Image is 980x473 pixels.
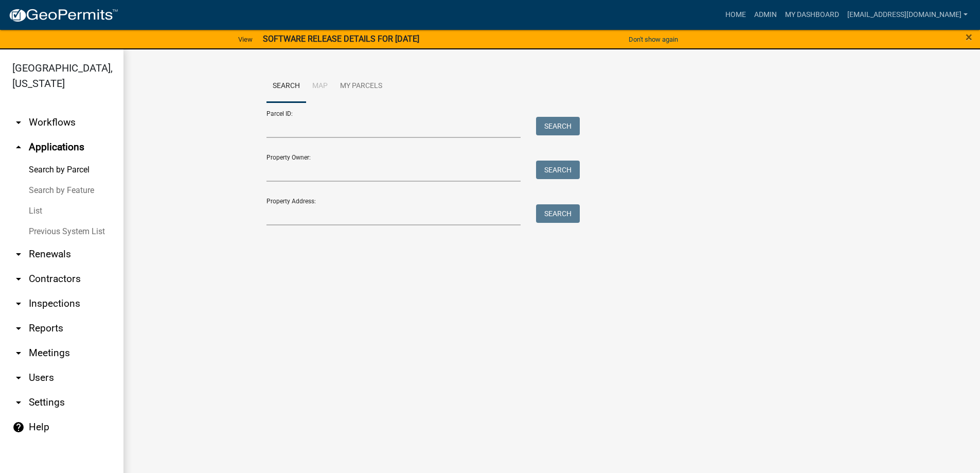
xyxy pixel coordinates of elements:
[536,117,580,135] button: Search
[750,5,781,25] a: Admin
[12,141,25,153] i: arrow_drop_up
[263,34,419,44] strong: SOFTWARE RELEASE DETAILS FOR [DATE]
[12,396,25,409] i: arrow_drop_down
[12,372,25,384] i: arrow_drop_down
[234,31,257,48] a: View
[12,116,25,129] i: arrow_drop_down
[334,70,388,103] a: My Parcels
[625,31,682,48] button: Don't show again
[721,5,750,25] a: Home
[12,297,25,310] i: arrow_drop_down
[266,70,306,103] a: Search
[12,273,25,285] i: arrow_drop_down
[966,30,972,44] span: ×
[966,31,972,43] button: Close
[536,204,580,223] button: Search
[12,421,25,433] i: help
[536,161,580,179] button: Search
[843,5,972,25] a: [EMAIL_ADDRESS][DOMAIN_NAME]
[12,322,25,335] i: arrow_drop_down
[12,347,25,359] i: arrow_drop_down
[781,5,843,25] a: My Dashboard
[12,248,25,260] i: arrow_drop_down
